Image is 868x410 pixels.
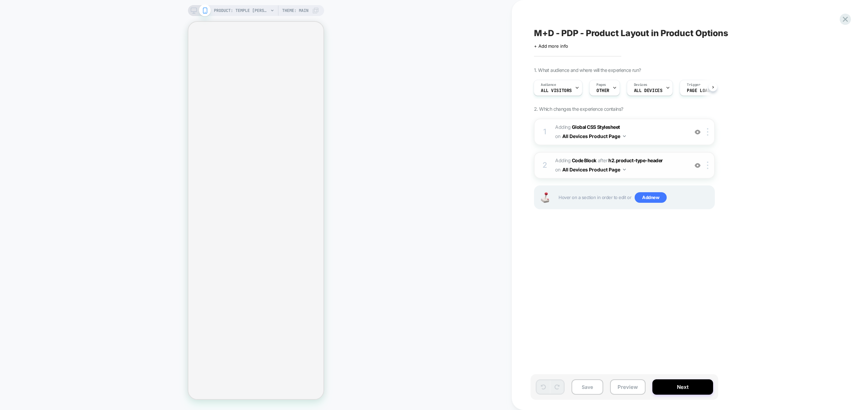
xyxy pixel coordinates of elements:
[214,5,269,16] span: PRODUCT: Temple [PERSON_NAME] - Tiny Tin
[562,131,626,141] button: All Devices Product Page
[538,192,552,203] img: Joystick
[596,82,606,87] span: Pages
[282,5,308,16] span: Theme: MAIN
[541,125,548,139] div: 1
[687,82,700,87] span: Trigger
[623,135,626,137] img: down arrow
[610,379,646,395] button: Preview
[534,67,641,73] span: 1. What audience and where will the experience run?
[635,192,667,203] span: Add new
[572,124,620,130] b: Global CSS Stylesheet
[695,163,700,168] img: crossed eye
[534,106,623,112] span: 2. Which changes the experience contains?
[707,162,708,169] img: close
[623,169,626,170] img: down arrow
[634,88,662,93] span: ALL DEVICES
[707,128,708,136] img: close
[572,157,596,163] b: Code Block
[555,165,560,174] span: on
[534,28,728,38] span: M+D - PDP - Product Layout in Product Options
[596,88,609,93] span: OTHER
[562,165,626,174] button: All Devices Product Page
[695,129,700,135] img: crossed eye
[652,379,713,395] button: Next
[555,157,596,163] span: Adding
[534,43,568,49] span: + Add more info
[555,123,685,141] span: Adding
[541,158,548,172] div: 2
[541,88,572,93] span: All Visitors
[598,157,608,163] span: AFTER
[559,192,711,203] span: Hover on a section in order to edit or
[634,82,647,87] span: Devices
[555,132,560,140] span: on
[687,88,710,93] span: Page Load
[608,157,663,163] span: h2.product-type-header
[572,379,603,395] button: Save
[541,82,556,87] span: Audience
